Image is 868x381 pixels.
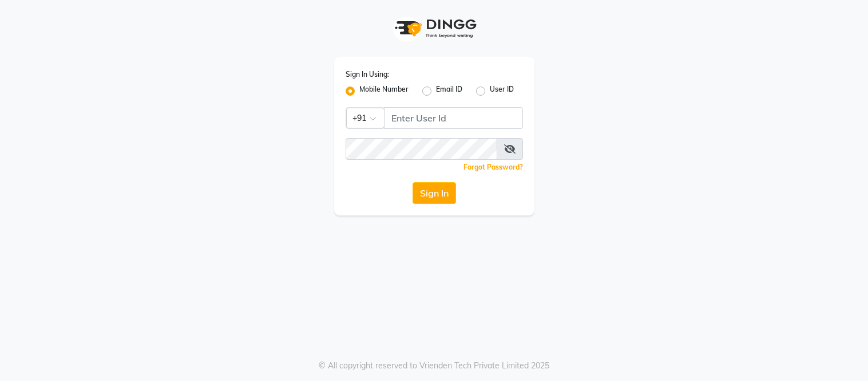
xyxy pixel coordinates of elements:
[359,84,409,98] label: Mobile Number
[389,11,480,45] img: logo1.svg
[463,163,523,171] a: Forgot Password?
[490,84,514,98] label: User ID
[346,138,497,160] input: Username
[346,69,389,80] label: Sign In Using:
[436,84,462,98] label: Email ID
[384,107,523,129] input: Username
[413,182,456,204] button: Sign In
